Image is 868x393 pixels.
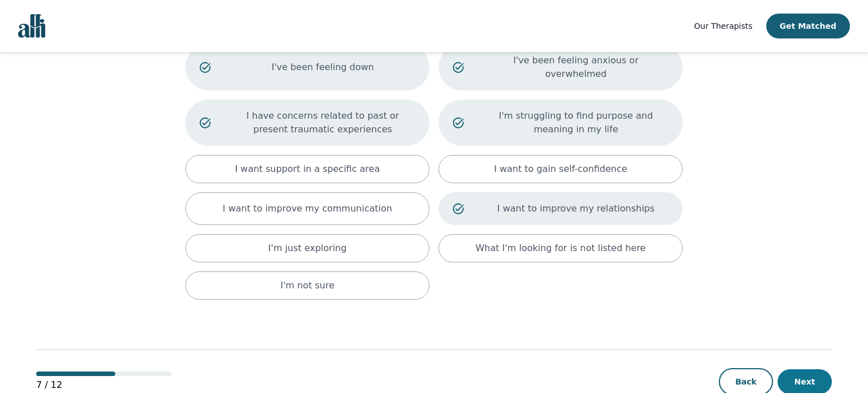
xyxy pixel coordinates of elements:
p: I want support in a specific area [235,162,380,176]
p: I want to improve my relationships [483,202,669,215]
p: I've been feeling anxious or overwhelmed [483,54,669,81]
button: Get Matched [766,14,850,38]
p: I've been feeling down [230,61,415,74]
p: I'm struggling to find purpose and meaning in my life [483,109,669,136]
p: I have concerns related to past or present traumatic experiences [230,109,415,136]
p: What I'm looking for is not listed here [476,241,646,255]
span: Our Therapists [694,21,752,31]
p: I'm just exploring [268,241,347,255]
p: 7 / 12 [36,378,172,392]
a: Our Therapists [694,19,752,33]
img: alli logo [18,14,45,38]
p: I want to improve my communication [223,202,392,215]
p: I'm not sure [280,279,335,292]
p: I want to gain self-confidence [494,162,627,176]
